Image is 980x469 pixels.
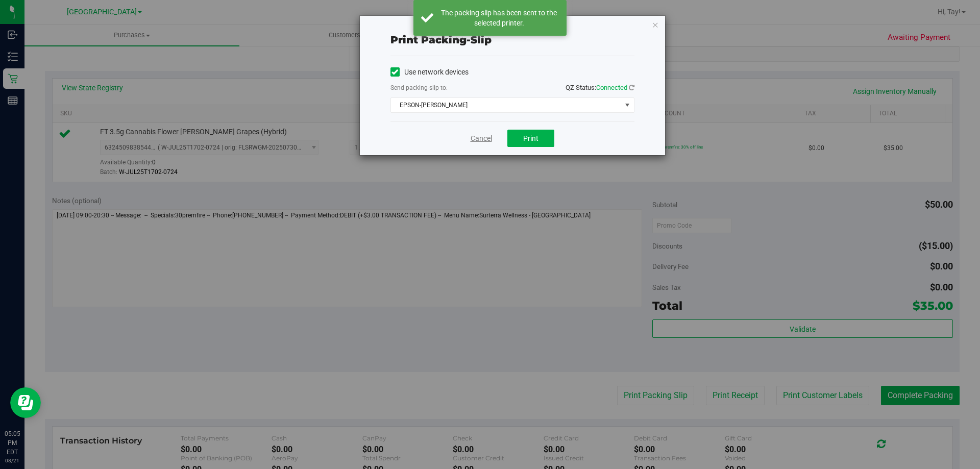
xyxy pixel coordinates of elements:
div: The packing slip has been sent to the selected printer. [439,8,559,28]
label: Send packing-slip to: [390,83,448,92]
iframe: Resource center [10,387,41,418]
button: Print [507,130,554,147]
span: EPSON-[PERSON_NAME] [391,98,621,112]
span: QZ Status: [566,84,634,91]
span: Connected [596,84,627,91]
label: Use network devices [390,67,469,78]
span: select [621,98,633,112]
span: Print packing-slip [390,34,492,46]
span: Print [523,134,538,142]
a: Cancel [471,133,492,144]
